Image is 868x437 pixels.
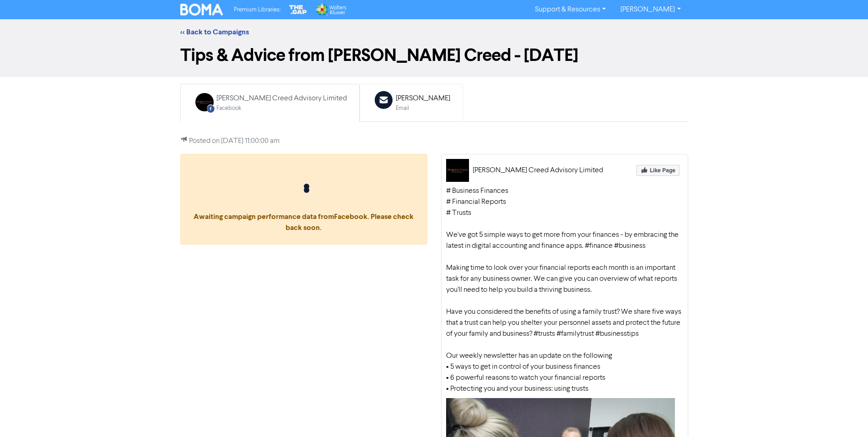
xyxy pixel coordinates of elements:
div: [PERSON_NAME] Creed Advisory Limited [216,93,347,104]
div: # Business Finances # Financial Reports # Trusts We've got 5 simple ways to get more from your fi... [446,186,683,394]
p: Posted on [DATE] 11:00:00 am [180,136,688,147]
img: Morrison Creed Advisory Limited [446,159,469,182]
div: Facebook [216,104,347,113]
h1: Tips & Advice from [PERSON_NAME] Creed - [DATE] [180,45,688,66]
a: [PERSON_NAME] [613,2,688,17]
img: The Gap [288,4,308,16]
iframe: Chat Widget [753,338,868,437]
a: << Back to Campaigns [180,27,249,37]
img: FACEBOOK_POST [195,93,214,111]
a: Support & Resources [528,2,613,17]
img: BOMA Logo [180,4,223,16]
span: Awaiting campaign performance data from Facebook . Please check back soon. [190,184,418,232]
img: Like Page [636,165,679,176]
div: [PERSON_NAME] [396,93,450,104]
img: Wolters Kluwer [315,4,346,16]
span: Premium Libraries: [234,7,280,13]
div: [PERSON_NAME] Creed Advisory Limited [473,165,603,176]
div: Email [396,104,450,113]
